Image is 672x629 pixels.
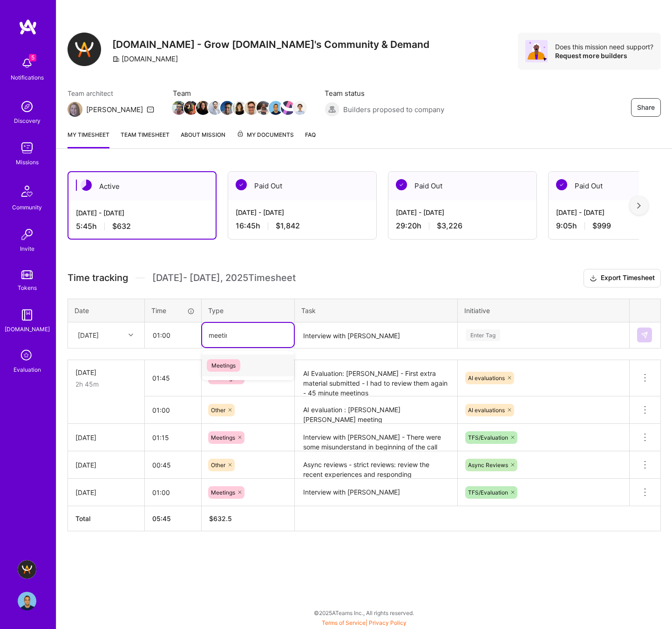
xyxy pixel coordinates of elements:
[76,208,208,218] div: [DATE] - [DATE]
[555,51,653,60] div: Request more builders
[129,333,133,337] i: icon Chevron
[172,101,186,115] img: Team Member Avatar
[236,221,369,231] div: 16:45 h
[12,202,42,212] div: Community
[16,157,39,167] div: Missions
[637,202,641,209] img: right
[584,269,661,288] button: Export Timesheet
[270,100,282,116] a: Team Member Avatar
[145,453,201,477] input: HH:MM
[145,425,201,450] input: HH:MM
[75,368,137,377] div: [DATE]
[86,105,143,114] div: [PERSON_NAME]
[237,130,294,148] a: My Documents
[121,130,170,148] a: Team timesheet
[56,601,672,624] div: © 2025 ATeams Inc., All rights reserved.
[244,101,258,115] img: Team Member Avatar
[592,221,611,231] span: $999
[296,323,456,348] textarea: Interview with [PERSON_NAME]
[396,179,407,190] img: Paid Out
[5,324,50,334] div: [DOMAIN_NAME]
[196,101,210,115] img: Team Member Avatar
[68,130,109,148] a: My timesheet
[466,328,500,342] div: Enter Tag
[294,100,306,116] a: Team Member Avatar
[305,130,316,148] a: FAQ
[211,375,235,381] span: Meetings
[68,172,216,201] div: Active
[152,272,296,284] span: [DATE] - [DATE] , 2025 Timesheet
[11,73,44,82] div: Notifications
[29,54,36,61] span: 5
[207,359,240,372] span: Meetings
[112,55,120,63] i: icon CompanyGray
[145,398,201,422] input: HH:MM
[18,347,36,365] i: icon SelectionTeam
[75,433,137,442] div: [DATE]
[147,106,154,113] i: icon Mail
[281,101,295,115] img: Team Member Avatar
[322,619,407,626] span: |
[296,480,456,505] textarea: Interview with [PERSON_NAME]
[112,39,429,50] h3: [DOMAIN_NAME] - Grow [DOMAIN_NAME]'s Community & Demand
[468,375,505,381] span: AI evaluations
[468,489,508,496] span: TFS/Evaluation
[145,366,201,390] input: HH:MM
[211,407,225,414] span: Other
[112,221,131,231] span: $632
[18,283,37,293] div: Tokens
[631,98,661,117] button: Share
[236,179,247,190] img: Paid Out
[296,452,456,478] textarea: Async reviews - strict reviews: review the recent experiences and responding
[556,179,567,190] img: Paid Out
[68,272,128,284] span: Time tracking
[208,101,222,115] img: Team Member Avatar
[282,100,294,116] a: Team Member Avatar
[184,101,198,115] img: Team Member Avatar
[257,101,271,115] img: Team Member Avatar
[145,506,202,531] th: 05:45
[181,130,225,148] a: About Mission
[185,100,197,116] a: Team Member Avatar
[468,434,508,441] span: TFS/Evaluation
[18,592,36,610] img: User Avatar
[555,42,653,51] div: Does this mission need support?
[21,270,33,279] img: tokens
[209,100,221,116] a: Team Member Avatar
[293,101,307,115] img: Team Member Avatar
[20,244,34,254] div: Invite
[525,40,548,62] img: Avatar
[258,100,270,116] a: Team Member Avatar
[173,88,306,98] span: Team
[209,515,232,522] span: $ 632.5
[276,221,300,231] span: $1,842
[145,480,201,505] input: HH:MM
[322,619,366,626] a: Terms of Service
[81,180,92,191] img: Active
[68,102,82,117] img: Team Architect
[68,33,101,66] img: Company Logo
[296,397,456,423] textarea: AI evaluation : [PERSON_NAME] [PERSON_NAME] meeting
[295,299,458,322] th: Task
[269,101,283,115] img: Team Member Avatar
[468,462,508,468] span: Async Reviews
[296,425,456,450] textarea: Interview with [PERSON_NAME] - There were some misunderstand in beginning of the call
[468,407,505,414] span: AI evaluations
[388,172,536,200] div: Paid Out
[245,100,258,116] a: Team Member Avatar
[197,100,209,116] a: Team Member Avatar
[211,434,235,441] span: Meetings
[325,88,444,98] span: Team status
[75,460,137,470] div: [DATE]
[396,221,529,231] div: 29:20 h
[296,361,456,396] textarea: AI Evaluation: [PERSON_NAME] - First extra material submitted - I had to review them again - 45 m...
[145,323,201,348] input: HH:MM
[16,180,38,202] img: Community
[637,103,655,112] span: Share
[68,88,154,98] span: Team architect
[18,54,36,73] img: bell
[228,172,376,200] div: Paid Out
[437,221,462,231] span: $3,226
[232,101,246,115] img: Team Member Avatar
[369,619,407,626] a: Privacy Policy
